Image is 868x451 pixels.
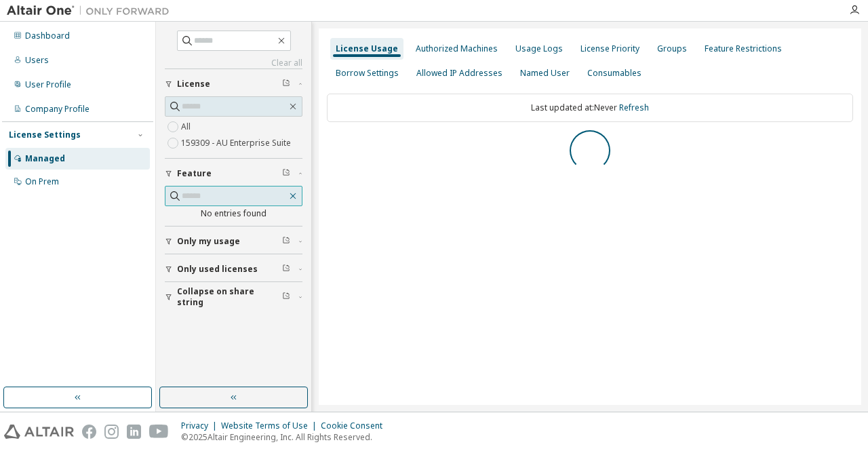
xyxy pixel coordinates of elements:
[705,43,782,54] div: Feature Restrictions
[165,254,302,284] button: Only used licenses
[165,282,302,312] button: Collapse on share string
[181,135,294,151] label: 159309 - AU Enterprise Suite
[282,264,290,275] span: Clear filter
[336,68,399,79] div: Borrow Settings
[9,130,81,140] div: License Settings
[165,208,302,219] div: No entries found
[221,420,321,431] div: Website Terms of Use
[165,227,302,256] button: Only my usage
[25,31,70,41] div: Dashboard
[336,43,398,54] div: License Usage
[181,420,221,431] div: Privacy
[619,102,649,113] a: Refresh
[181,431,391,443] p: © 2025 Altair Engineering, Inc. All Rights Reserved.
[177,168,212,179] span: Feature
[416,68,502,79] div: Allowed IP Addresses
[25,104,90,115] div: Company Profile
[327,94,853,122] div: Last updated at: Never
[181,119,193,135] label: All
[165,58,302,68] a: Clear all
[25,176,59,187] div: On Prem
[177,264,258,275] span: Only used licenses
[587,68,642,79] div: Consumables
[321,420,391,431] div: Cookie Consent
[177,79,210,90] span: License
[580,43,639,54] div: License Priority
[25,55,49,66] div: Users
[7,4,176,18] img: Altair One
[282,292,290,302] span: Clear filter
[165,159,302,189] button: Feature
[149,425,169,439] img: youtube.svg
[515,43,563,54] div: Usage Logs
[104,425,119,439] img: instagram.svg
[82,425,96,439] img: facebook.svg
[165,69,302,99] button: License
[127,425,141,439] img: linkedin.svg
[520,68,570,79] div: Named User
[282,168,290,179] span: Clear filter
[4,425,74,439] img: altair_logo.svg
[657,43,687,54] div: Groups
[282,79,290,90] span: Clear filter
[177,236,240,247] span: Only my usage
[25,153,65,164] div: Managed
[25,79,71,90] div: User Profile
[416,43,498,54] div: Authorized Machines
[282,236,290,247] span: Clear filter
[177,286,282,308] span: Collapse on share string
